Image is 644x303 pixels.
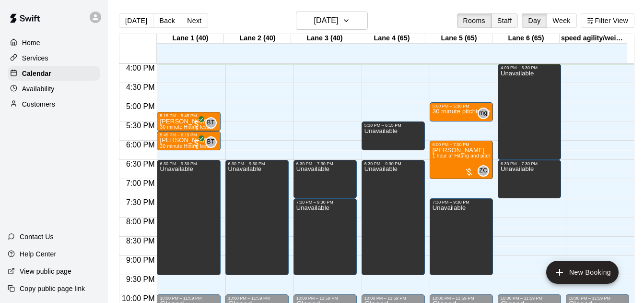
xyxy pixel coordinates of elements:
[433,142,490,147] div: 6:00 PM – 7:00 PM
[124,83,157,91] span: 4:30 PM
[160,161,217,166] div: 6:30 PM – 9:30 PM
[296,296,354,301] div: 10:00 PM – 11:59 PM
[119,13,153,28] button: [DATE]
[522,13,547,28] button: Day
[430,102,493,121] div: 5:00 PM – 5:30 PM: 30 minute pitching lesson
[160,124,215,130] span: 30 minute Hitting lesson
[546,261,619,284] button: add
[124,218,157,226] span: 8:00 PM
[8,66,100,81] a: Calendar
[124,141,157,149] span: 6:00 PM
[481,108,489,119] span: matt gonzalez
[119,294,157,303] span: 10:00 PM
[22,53,48,63] p: Services
[160,296,217,301] div: 10:00 PM – 11:59 PM
[157,160,220,275] div: 6:30 PM – 9:30 PM: Unavailable
[124,160,157,168] span: 6:30 PM
[481,165,489,177] span: Zion Clonts
[8,97,100,111] a: Customers
[478,108,489,119] div: matt gonzalez
[228,161,286,166] div: 6:30 PM – 9:30 PM
[433,104,490,109] div: 5:00 PM – 5:30 PM
[205,136,217,148] div: Brandon Taylor
[192,138,201,148] span: All customers have paid
[560,34,627,43] div: speed agility/weight room
[501,161,558,166] div: 6:30 PM – 7:30 PM
[224,34,291,43] div: Lane 2 (40)
[8,51,100,65] a: Services
[501,65,558,70] div: 4:00 PM – 6:30 PM
[124,256,157,264] span: 9:00 PM
[160,113,217,118] div: 5:15 PM – 5:45 PM
[492,34,560,43] div: Lane 6 (65)
[205,117,217,129] div: Brandon Taylor
[228,296,286,301] div: 10:00 PM – 11:59 PM
[153,13,181,28] button: Back
[20,232,54,242] p: Contact Us
[430,141,493,179] div: 6:00 PM – 7:00 PM: 1 hour of Hitting and pitching/fielding
[364,161,422,166] div: 6:30 PM – 9:30 PM
[8,82,100,96] a: Availability
[358,34,425,43] div: Lane 4 (65)
[296,12,368,30] button: [DATE]
[124,179,157,187] span: 7:00 PM
[293,160,357,198] div: 6:30 PM – 7:30 PM: Unavailable
[433,296,490,301] div: 10:00 PM – 11:59 PM
[124,198,157,206] span: 7:30 PM
[291,34,358,43] div: Lane 3 (40)
[207,137,214,147] span: BT
[192,119,201,129] span: All customers have paid
[478,165,489,177] div: Zion Clonts
[581,13,634,28] button: Filter View
[157,112,220,131] div: 5:15 PM – 5:45 PM: Everhett Squires
[362,121,425,150] div: 5:30 PM – 6:15 PM: Unavailable
[20,284,85,293] p: Copy public page link
[457,13,492,28] button: Rooms
[181,13,208,28] button: Next
[20,249,56,259] p: Help Center
[160,144,215,149] span: 30 minute Hitting lesson
[209,117,217,129] span: Brandon Taylor
[433,153,516,158] span: 1 hour of Hitting and pitching/fielding
[124,275,157,283] span: 9:30 PM
[364,296,422,301] div: 10:00 PM – 11:59 PM
[293,198,357,275] div: 7:30 PM – 9:30 PM: Unavailable
[20,267,71,276] p: View public page
[479,109,487,118] span: mg
[362,160,425,275] div: 6:30 PM – 9:30 PM: Unavailable
[124,64,157,72] span: 4:00 PM
[547,13,577,28] button: Week
[296,200,354,205] div: 7:30 PM – 9:30 PM
[498,160,561,198] div: 6:30 PM – 7:30 PM: Unavailable
[22,69,51,78] p: Calendar
[157,34,224,43] div: Lane 1 (40)
[124,237,157,245] span: 8:30 PM
[22,38,40,48] p: Home
[364,123,422,128] div: 5:30 PM – 6:15 PM
[479,166,487,176] span: ZC
[501,296,558,301] div: 10:00 PM – 11:59 PM
[433,200,490,205] div: 7:30 PM – 9:30 PM
[569,296,626,301] div: 10:00 PM – 11:59 PM
[498,64,561,160] div: 4:00 PM – 6:30 PM: Unavailable
[430,198,493,275] div: 7:30 PM – 9:30 PM: Unavailable
[22,99,55,109] p: Customers
[491,13,518,28] button: Staff
[22,84,55,94] p: Availability
[124,121,157,130] span: 5:30 PM
[124,102,157,110] span: 5:00 PM
[8,36,100,50] a: Home
[160,133,217,137] div: 5:45 PM – 6:15 PM
[225,160,289,275] div: 6:30 PM – 9:30 PM: Unavailable
[296,161,354,166] div: 6:30 PM – 7:30 PM
[425,34,492,43] div: Lane 5 (65)
[209,136,217,148] span: Brandon Taylor
[207,118,214,128] span: BT
[157,131,220,150] div: 5:45 PM – 6:15 PM: Kade Thompson
[314,14,338,27] h6: [DATE]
